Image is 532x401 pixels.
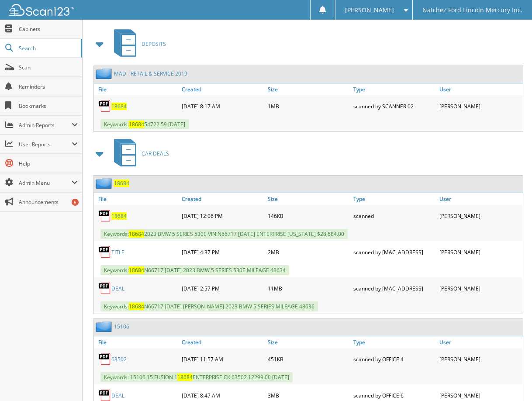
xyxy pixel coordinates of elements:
span: Keywords: N66717 [DATE] 2023 BMW 5 SERIES 530E MILEAGE 48634 [100,265,289,275]
span: DEPOSITS [142,40,166,48]
span: 18684 [129,230,144,238]
a: DEPOSITS [109,27,166,61]
a: TITLE [111,249,124,256]
span: Keywords: 54722.59 [DATE] [100,119,189,129]
span: Search [19,45,76,52]
span: Scan [19,64,78,71]
span: 18684 [129,121,144,128]
a: 15106 [114,323,129,330]
span: Keywords: 2023 BMW 5 SERIES 530E VIN:N66717 [DATE] ENTERPRISE [US_STATE] $28,684.00 [100,229,348,239]
img: scan123-logo-white.svg [9,4,74,16]
a: CAR DEALS [109,136,169,171]
a: File [94,83,180,95]
a: Type [351,83,437,95]
iframe: Chat Widget [488,359,532,401]
a: Size [266,193,351,205]
a: Type [351,193,437,205]
span: Help [19,160,78,167]
div: 5 [72,199,79,206]
a: User [437,83,523,95]
div: 1MB [266,97,351,115]
div: scanned by [MAC_ADDRESS] [351,280,437,297]
span: Admin Menu [19,179,72,187]
a: 18684 [111,103,127,110]
div: [DATE] 8:17 AM [180,97,265,115]
a: File [94,193,180,205]
div: [DATE] 11:57 AM [180,350,265,368]
div: [DATE] 4:37 PM [180,243,265,261]
div: [DATE] 2:57 PM [180,280,265,297]
div: [PERSON_NAME] [437,350,523,368]
img: folder2.png [96,321,114,332]
a: Created [180,336,265,348]
span: Announcements [19,198,78,206]
span: User Reports [19,141,72,148]
img: PDF.png [98,209,111,222]
span: 18684 [129,266,144,274]
a: 18684 [114,180,129,187]
img: PDF.png [98,245,111,259]
span: [PERSON_NAME] [345,7,394,13]
span: CAR DEALS [142,150,169,157]
a: User [437,193,523,205]
div: [DATE] 12:06 PM [180,207,265,225]
span: 18684 [177,373,193,381]
a: Size [266,83,351,95]
div: scanned by [MAC_ADDRESS] [351,243,437,261]
a: MAD - RETAIL & SERVICE 2019 [114,70,187,77]
div: [PERSON_NAME] [437,97,523,115]
span: Keywords: 15106 15 FUSION 1 ENTERPRISE CK 63502 12299.00 [DATE] [100,372,293,382]
img: PDF.png [98,282,111,295]
div: scanned [351,207,437,225]
img: folder2.png [96,68,114,79]
div: scanned by SCANNER 02 [351,97,437,115]
div: scanned by OFFICE 4 [351,350,437,368]
a: 18684 [111,212,127,220]
div: 11MB [266,280,351,297]
div: [PERSON_NAME] [437,243,523,261]
a: File [94,336,180,348]
a: 63502 [111,356,127,363]
div: 2MB [266,243,351,261]
a: DEAL [111,392,124,399]
span: Cabinets [19,25,78,33]
div: [PERSON_NAME] [437,280,523,297]
img: PDF.png [98,100,111,113]
span: Keywords: N66717 [DATE] [PERSON_NAME] 2023 BMW 5 SERIES MILEAGE 48636 [100,301,318,311]
a: Size [266,336,351,348]
div: [PERSON_NAME] [437,207,523,225]
a: Created [180,83,265,95]
img: PDF.png [98,353,111,366]
div: 146KB [266,207,351,225]
span: Natchez Ford Lincoln Mercury Inc. [422,7,522,13]
a: Created [180,193,265,205]
span: 18684 [129,303,144,310]
span: Reminders [19,83,78,90]
span: Bookmarks [19,102,78,110]
a: User [437,336,523,348]
a: Type [351,336,437,348]
span: Admin Reports [19,121,72,129]
div: 451KB [266,350,351,368]
img: folder2.png [96,178,114,189]
a: DEAL [111,285,124,292]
